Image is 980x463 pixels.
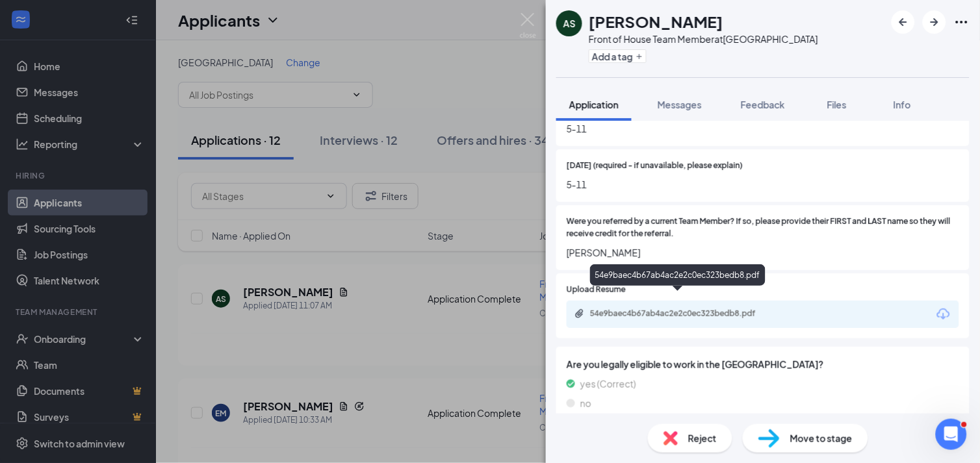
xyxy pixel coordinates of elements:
[574,308,585,319] svg: Paperclip
[954,14,970,30] svg: Ellipses
[658,99,702,110] span: Messages
[894,99,911,110] span: Info
[567,177,959,192] span: 5-11
[589,10,723,32] h1: [PERSON_NAME]
[590,264,766,286] div: 54e9baec4b67ab4ac2e2c0ec323bedb8.pdf
[688,431,717,445] span: Reject
[574,308,785,321] a: Paperclip54e9baec4b67ab4ac2e2c0ec323bedb8.pdf
[936,307,951,322] svg: Download
[563,17,576,30] div: AS
[741,99,785,110] span: Feedback
[589,49,647,63] button: PlusAdd a tag
[567,284,626,296] span: Upload Resume
[580,396,591,410] span: no
[636,53,643,60] svg: Plus
[790,431,853,445] span: Move to stage
[567,160,743,172] span: [DATE] (required - if unavailable, please explain)
[896,14,911,30] svg: ArrowLeftNew
[590,308,772,319] div: 54e9baec4b67ab4ac2e2c0ec323bedb8.pdf
[923,10,946,34] button: ArrowRight
[567,245,959,260] span: [PERSON_NAME]
[827,99,847,110] span: Files
[567,357,959,371] span: Are you legally eligible to work in the [GEOGRAPHIC_DATA]?
[892,10,915,34] button: ArrowLeftNew
[567,121,959,136] span: 5-11
[569,99,619,110] span: Application
[567,216,959,240] span: Were you referred by a current Team Member? If so, please provide their FIRST and LAST name so th...
[580,377,636,391] span: yes (Correct)
[589,32,818,45] div: Front of House Team Member at [GEOGRAPHIC_DATA]
[936,419,967,450] iframe: Intercom live chat
[927,14,942,30] svg: ArrowRight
